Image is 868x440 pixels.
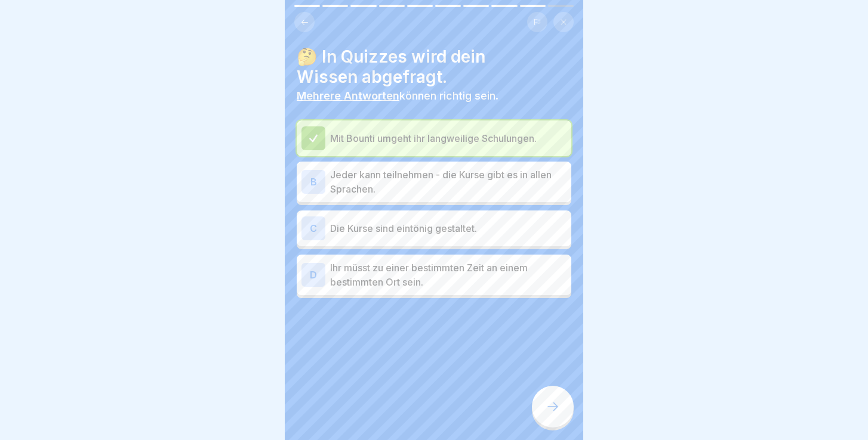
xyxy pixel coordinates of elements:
p: Jeder kann teilnehmen - die Kurse gibt es in allen Sprachen. [330,168,567,196]
h4: 🤔 In Quizzes wird dein Wissen abgefragt. [297,47,571,87]
div: D [301,263,325,287]
p: können richtig sein. [297,89,571,103]
div: C [301,216,325,240]
p: Mit Bounti umgeht ihr langweilige Schulungen. [330,131,567,145]
div: B [301,170,325,194]
b: Mehrere Antworten [297,89,399,102]
p: Ihr müsst zu einer bestimmten Zeit an einem bestimmten Ort sein. [330,261,567,289]
p: Die Kurse sind eintönig gestaltet. [330,221,567,236]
